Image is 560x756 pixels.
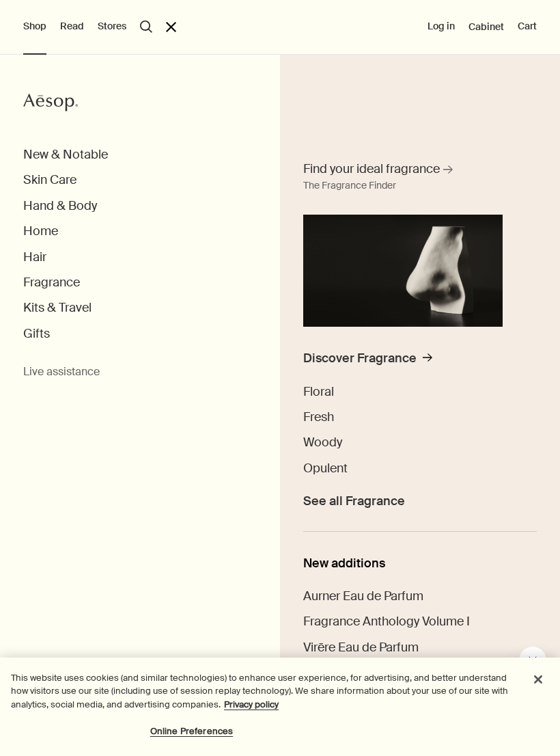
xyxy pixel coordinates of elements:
a: Discover Fragrance [303,351,432,374]
a: Fragrance Anthology Volume I [303,614,470,630]
button: Read [60,20,84,33]
button: Stores [98,20,126,33]
iframe: Close message from Aesop [519,647,546,674]
button: Fragrance [23,275,80,291]
a: Floral [303,384,334,400]
button: Close the Menu [166,22,176,32]
div: This website uses cookies (and similar technologies) to enhance user experience, for advertising,... [11,671,521,712]
span: Fresh [303,409,334,425]
a: See all Fragrance [303,486,405,509]
button: Hand & Body [23,198,97,214]
button: Skin Care [23,172,76,188]
span: See all Fragrance [303,494,405,509]
button: Open search [140,21,152,33]
button: Gifts [23,326,50,342]
div: New additions [303,556,537,571]
button: Live assistance [23,365,100,379]
a: Fresh [303,409,334,425]
div: Discover Fragrance [303,351,417,366]
button: Cart [518,20,537,33]
span: Floral [303,383,334,400]
div: The Fragrance Finder [303,178,396,194]
a: Aesop [20,89,81,120]
button: Kits & Travel [23,300,92,316]
button: Close [523,664,553,694]
a: Find your ideal fragrance The Fragrance FinderA nose sculpture placed in front of black background [300,157,506,327]
a: Virēre Eau de Parfum [303,640,419,656]
a: Opulent [303,461,348,476]
button: Log in [428,20,455,33]
svg: Aesop [23,92,78,113]
h1: Aesop [8,11,183,22]
button: Home [23,224,58,239]
a: More information about your privacy, opens in a new tab [224,699,279,710]
span: Our consultants are available now to offer personalised product advice. [8,29,171,67]
span: Fragrance Anthology Volume I [303,613,470,630]
a: Cabinet [468,21,504,33]
span: Virēre Eau de Parfum [303,639,419,656]
button: Shop [23,20,46,33]
button: Online Preferences, Opens the preference center dialog [149,718,234,745]
a: Aurner Eau de Parfum [303,589,423,604]
span: Aurner Eau de Parfum [303,588,423,604]
span: Woody [303,434,342,450]
a: Woody [303,435,342,450]
button: Hair [23,249,46,265]
div: Aesop says "Our consultants are available now to offer personalised product advice.". Open messag... [322,647,546,742]
button: New & Notable [23,147,108,163]
span: Find your ideal fragrance [303,161,440,178]
span: Opulent [303,460,348,476]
